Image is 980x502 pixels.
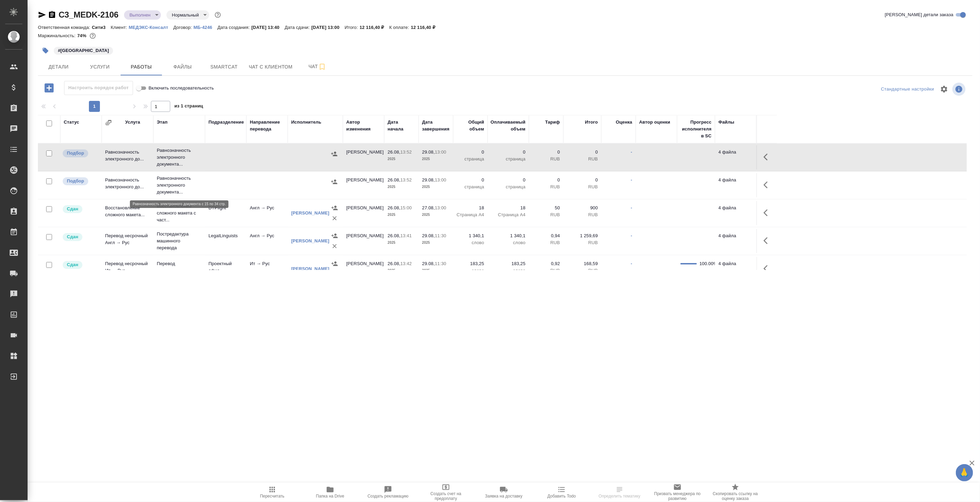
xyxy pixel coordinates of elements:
p: RUB [567,239,598,246]
p: Ответственная команда: [38,25,92,30]
button: Скопировать ссылку для ЯМессенджера [38,11,46,19]
button: Назначить [329,259,340,269]
p: 26.08, [388,233,400,238]
a: - [631,177,632,182]
p: 4 файла [718,177,753,184]
p: 50 [532,205,560,211]
a: МЕДЭКС-Консалт [129,24,173,30]
p: Итого: [345,25,359,30]
p: 2025 [388,184,415,190]
button: 🙏 [956,464,973,481]
td: Равнозначность электронного до... [102,145,153,169]
p: 26.08, [388,149,400,155]
p: 2025 [388,267,415,274]
p: 13:52 [400,149,412,155]
p: 13:00 [435,205,446,210]
div: Статус [64,119,79,126]
p: 0 [491,177,525,184]
p: 12 116,40 ₽ [360,25,389,30]
td: [PERSON_NAME] [343,201,384,225]
p: RUB [567,211,598,218]
p: RUB [532,211,560,218]
p: 0 [567,177,598,184]
button: Нормальный [170,12,201,18]
p: Равнозначность электронного документа... [157,175,202,196]
p: 4 файла [718,232,753,239]
p: 183,25 [457,260,484,267]
button: Назначить [329,149,339,159]
button: Удалить [329,213,340,223]
td: [PERSON_NAME] [343,145,384,169]
p: Дата сдачи: [285,25,311,30]
span: Настроить таблицу [936,81,952,97]
p: 1 259,69 [567,232,598,239]
p: Маржинальность: [38,33,77,38]
span: Услуги [83,63,116,71]
p: страница [491,156,525,163]
span: [PERSON_NAME] детали заказа [885,11,953,18]
p: слово [491,267,525,274]
button: Здесь прячутся важные кнопки [759,205,776,221]
div: Автор изменения [346,119,381,133]
p: RUB [532,156,560,163]
span: Smartcat [207,63,241,71]
a: - [631,261,632,266]
a: [PERSON_NAME] [291,210,329,216]
div: Общий объем [457,119,484,133]
p: К оплате: [389,25,411,30]
button: Здесь прячутся важные кнопки [759,260,776,277]
span: 🙏 [959,466,970,480]
button: Доп статусы указывают на важность/срочность заказа [213,10,222,19]
p: 2025 [388,211,415,218]
p: 2025 [388,239,415,246]
a: - [631,149,632,155]
td: LegalLinguists [205,229,246,253]
p: Сдан [67,261,78,268]
div: Этап [157,119,167,126]
p: Дата создания: [217,25,251,30]
p: 4 файла [718,205,753,211]
span: Чат [301,62,334,71]
span: Италия [53,47,114,53]
p: [DATE] 13:40 [252,25,285,30]
p: 13:00 [435,149,446,155]
p: 29.08, [422,233,435,238]
p: 4 файла [718,149,753,156]
p: 900 [567,205,598,211]
p: 168,59 [567,260,598,267]
div: Можно подбирать исполнителей [62,149,98,158]
a: - [631,233,632,238]
p: Клиент: [111,25,129,30]
div: Менеджер проверил работу исполнителя, передает ее на следующий этап [62,232,98,242]
div: Итого [585,119,598,126]
div: Файлы [718,119,734,126]
p: 74% [77,33,88,38]
button: Добавить тэг [38,43,53,58]
p: 2025 [422,267,450,274]
td: [PERSON_NAME] [343,257,384,281]
div: Менеджер проверил работу исполнителя, передает ее на следующий этап [62,205,98,214]
p: 29.08, [422,177,435,182]
p: #[GEOGRAPHIC_DATA] [58,47,109,54]
p: Сдан [67,206,78,212]
div: Автор оценки [639,119,670,126]
p: страница [491,184,525,190]
p: 11:30 [435,233,446,238]
p: RUB [567,156,598,163]
td: Англ → Рус [246,229,288,253]
p: 4 файла [718,260,753,267]
p: 13:42 [400,261,412,266]
p: 13:52 [400,177,412,182]
p: 18 [491,205,525,211]
td: Ит → Рус [246,257,288,281]
td: Англ → Рус [246,201,288,225]
a: [PERSON_NAME] [291,266,329,271]
button: Назначить [329,231,340,241]
div: Тариф [545,119,560,126]
p: RUB [532,239,560,246]
p: 2025 [422,239,450,246]
p: 2025 [422,156,450,163]
p: 0 [457,177,484,184]
p: 15:00 [400,205,412,210]
p: 2025 [422,184,450,190]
